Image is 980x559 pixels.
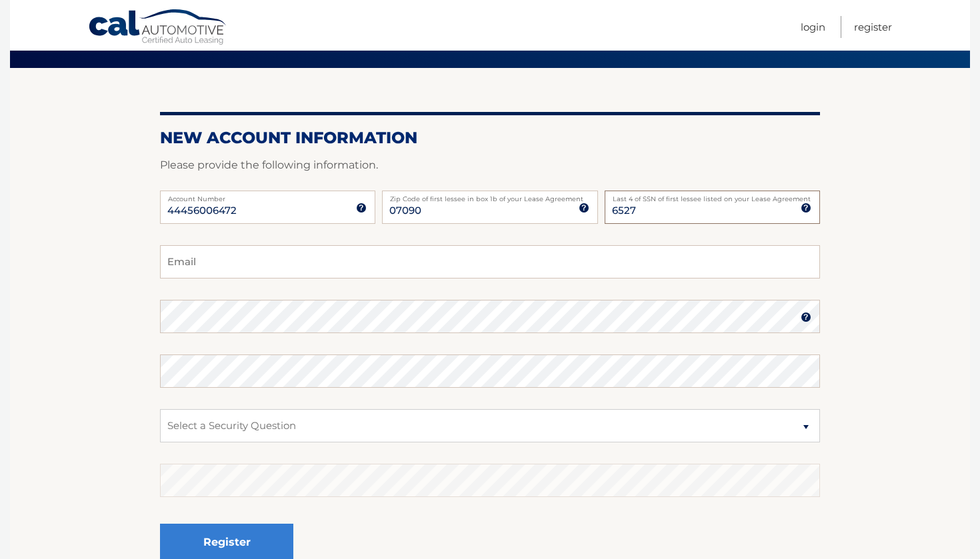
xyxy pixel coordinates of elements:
[801,16,825,38] a: Login
[382,191,597,224] input: Zip Code
[160,245,820,279] input: Email
[160,191,375,201] label: Account Number
[854,16,892,38] a: Register
[160,128,820,148] h2: New Account Information
[160,191,375,224] input: Account Number
[801,312,811,322] img: tooltip.svg
[382,191,597,201] label: Zip Code of first lessee in box 1b of your Lease Agreement
[801,203,811,213] img: tooltip.svg
[605,191,820,224] input: SSN or EIN (last 4 digits only)
[88,9,228,47] a: Cal Automotive
[356,203,367,213] img: tooltip.svg
[605,191,820,201] label: Last 4 of SSN of first lessee listed on your Lease Agreement
[579,203,589,213] img: tooltip.svg
[160,156,820,175] p: Please provide the following information.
